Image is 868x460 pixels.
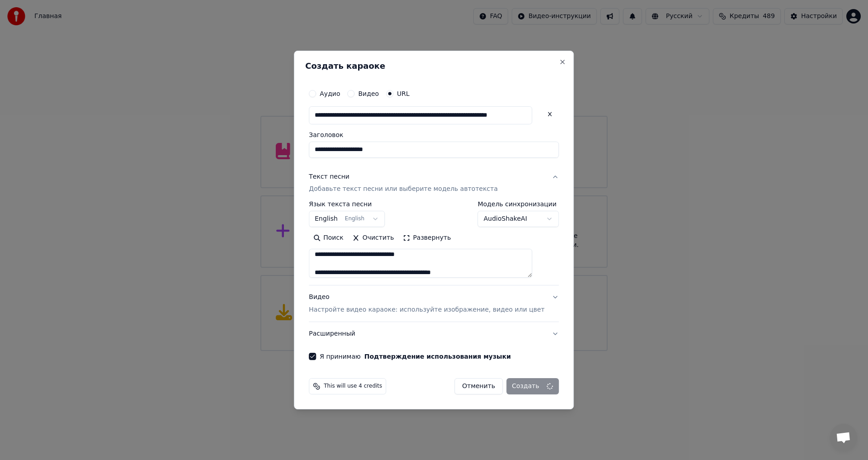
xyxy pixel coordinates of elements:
[309,305,544,314] p: Настройте видео караоке: используйте изображение, видео или цвет
[309,185,498,194] p: Добавьте текст песни или выберите модель автотекста
[320,90,340,97] label: Аудио
[309,231,348,246] button: Поиск
[309,201,385,208] label: Язык текста песни
[478,201,559,208] label: Модель синхронизации
[324,383,382,390] span: This will use 4 credits
[397,90,410,97] label: URL
[309,165,559,201] button: Текст песниДобавьте текст песни или выберите модель автотекста
[305,62,562,70] h2: Создать караоке
[364,353,511,360] button: Я принимаю
[309,132,559,138] label: Заголовок
[348,231,399,246] button: Очистить
[398,231,455,246] button: Развернуть
[309,286,559,322] button: ВидеоНастройте видео караоке: используйте изображение, видео или цвет
[309,293,544,315] div: Видео
[309,322,559,346] button: Расширенный
[358,90,379,97] label: Видео
[320,353,511,360] label: Я принимаю
[309,201,559,285] div: Текст песниДобавьте текст песни или выберите модель автотекста
[309,172,349,181] div: Текст песни
[454,378,503,394] button: Отменить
